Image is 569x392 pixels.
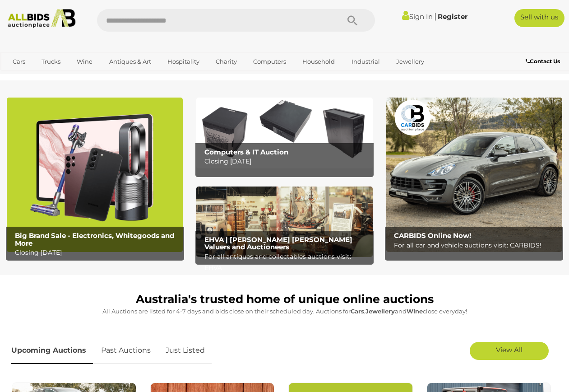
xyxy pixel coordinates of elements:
a: Industrial [346,54,386,69]
a: Sell with us [514,9,564,27]
a: CARBIDS Online Now! CARBIDS Online Now! For all car and vehicle auctions visit: CARBIDS! [386,98,562,252]
a: EHVA | Evans Hastings Valuers and Auctioneers EHVA | [PERSON_NAME] [PERSON_NAME] Valuers and Auct... [196,187,372,257]
p: For all antiques and collectables auctions visit: EHVA [204,251,369,274]
a: Household [296,54,341,69]
b: Contact Us [526,58,560,65]
h1: Australia's trusted home of unique online auctions [11,293,558,306]
b: EHVA | [PERSON_NAME] [PERSON_NAME] Valuers and Auctioneers [204,235,352,252]
span: View All [496,345,523,354]
a: Sign In [402,12,433,21]
a: Computers [247,54,292,69]
a: Trucks [36,54,66,69]
b: Computers & IT Auction [204,148,288,156]
b: CARBIDS Online Now! [394,231,471,240]
a: Antiques & Art [103,54,157,69]
a: Past Auctions [94,337,157,364]
b: Big Brand Sale - Electronics, Whitegoods and More [15,231,174,247]
span: | [434,11,436,21]
p: All Auctions are listed for 4-7 days and bids close on their scheduled day. Auctions for , and cl... [11,306,558,317]
strong: Jewellery [365,308,395,315]
p: For all car and vehicle auctions visit: CARBIDS! [394,240,559,251]
a: Upcoming Auctions [11,337,93,364]
p: Closing [DATE] [204,156,369,167]
p: Closing [DATE] [15,247,180,258]
a: Jewellery [390,54,430,69]
strong: Wine [407,308,423,315]
a: View All [470,342,549,360]
img: Computers & IT Auction [196,98,372,168]
a: Hospitality [162,54,205,69]
a: Sports [40,69,70,84]
img: Big Brand Sale - Electronics, Whitegoods and More [7,98,183,252]
a: Contact Us [526,56,562,66]
img: Allbids.com.au [4,9,79,28]
a: Cars [7,54,31,69]
button: Search [330,9,375,32]
a: Just Listed [159,337,212,364]
img: EHVA | Evans Hastings Valuers and Auctioneers [196,187,372,257]
a: [GEOGRAPHIC_DATA] [75,69,151,84]
img: CARBIDS Online Now! [386,98,562,252]
a: Register [438,12,467,21]
a: Charity [210,54,243,69]
strong: Cars [351,308,364,315]
a: Big Brand Sale - Electronics, Whitegoods and More Big Brand Sale - Electronics, Whitegoods and Mo... [7,98,183,252]
a: Wine [71,54,98,69]
a: Computers & IT Auction Computers & IT Auction Closing [DATE] [196,98,372,168]
a: Office [7,69,36,84]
